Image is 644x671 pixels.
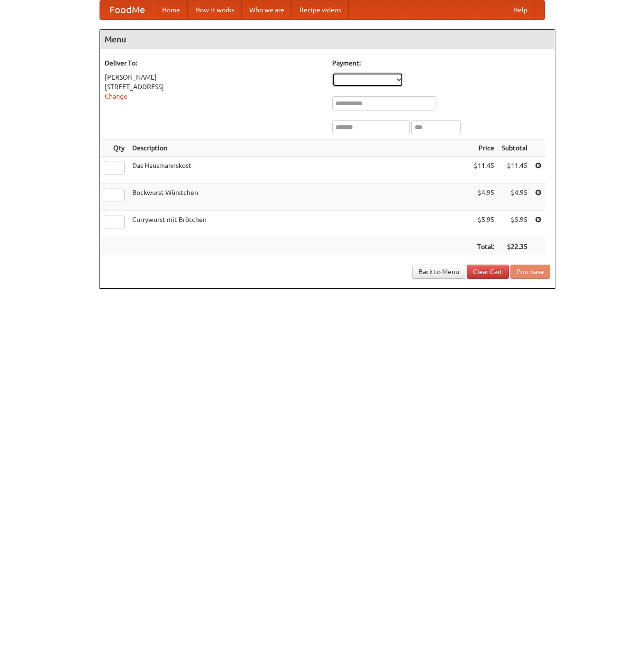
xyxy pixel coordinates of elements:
[470,157,498,184] td: $11.45
[498,211,531,238] td: $5.95
[510,265,550,279] button: Purchase
[498,184,531,211] td: $4.95
[128,157,470,184] td: Das Hausmannskost
[105,92,127,100] a: Change
[128,139,470,157] th: Description
[100,139,128,157] th: Qty
[470,211,498,238] td: $5.95
[128,184,470,211] td: Bockwurst Würstchen
[292,0,349,19] a: Recipe videos
[188,0,242,19] a: How it works
[506,0,535,19] a: Help
[467,265,509,279] a: Clear Cart
[105,82,323,92] div: [STREET_ADDRESS]
[154,0,188,19] a: Home
[128,211,470,238] td: Currywurst mit Brötchen
[105,58,323,68] h5: Deliver To:
[498,139,531,157] th: Subtotal
[498,238,531,256] th: $22.35
[498,157,531,184] td: $11.45
[105,73,323,82] div: [PERSON_NAME]
[242,0,292,19] a: Who we are
[332,58,550,68] h5: Payment:
[100,0,154,19] a: FoodMe
[470,184,498,211] td: $4.95
[470,238,498,256] th: Total:
[470,139,498,157] th: Price
[412,265,465,279] a: Back to Menu
[100,30,555,49] h4: Menu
